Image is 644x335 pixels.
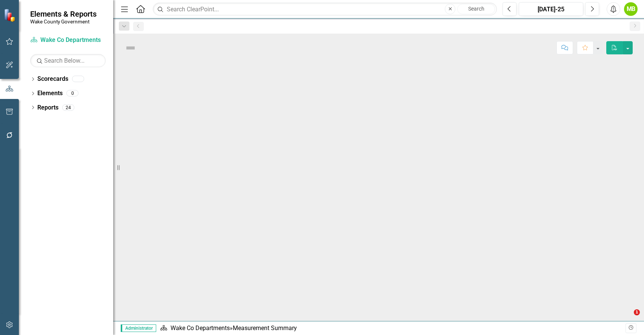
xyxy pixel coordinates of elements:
[618,309,636,327] iframe: Intercom live chat
[521,5,581,14] div: [DATE]-25
[30,9,97,19] span: Elements & Reports
[634,309,640,315] span: 1
[124,42,137,54] img: Not Defined
[37,89,63,98] a: Elements
[30,19,97,25] small: Wake County Government
[66,90,78,97] div: 0
[37,103,58,112] a: Reports
[624,2,638,16] button: MB
[171,324,230,332] a: Wake Co Departments
[457,4,495,14] button: Search
[30,54,106,67] input: Search Below...
[153,3,497,16] input: Search ClearPoint...
[30,36,106,45] a: Wake Co Departments
[4,8,17,22] img: ClearPoint Strategy
[37,75,68,83] a: Scorecards
[62,104,74,111] div: 24
[468,6,484,12] span: Search
[233,324,297,332] div: Measurement Summary
[121,324,156,332] span: Administrator
[519,2,583,16] button: [DATE]-25
[160,324,626,333] div: »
